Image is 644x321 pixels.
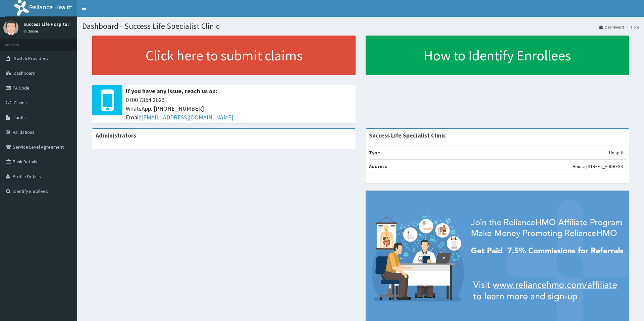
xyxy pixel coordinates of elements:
h1: Dashboard - Success Life Specialist Clinic [82,22,639,31]
span: Claims [14,100,27,106]
b: Address [369,163,387,169]
a: How to Identify Enrollees [366,36,629,75]
li: Here [625,24,639,30]
span: Dashboard [14,70,36,76]
span: Tariffs [14,114,26,120]
a: Click here to submit claims [92,36,356,75]
p: House [STREET_ADDRESS]. [573,163,626,170]
a: [EMAIL_ADDRESS][DOMAIN_NAME] [141,113,233,121]
b: Type [369,150,380,156]
p: Hospital [609,149,626,156]
b: Administrators [96,131,136,139]
a: Dashboard [599,24,624,30]
img: User Image [3,20,18,35]
strong: Success Life Specialist Clinic [369,131,446,139]
a: Online [23,29,40,34]
span: Switch Providers [14,55,48,61]
span: 0700 7354 2623 WhatsApp: [PHONE_NUMBER] Email: [126,96,352,121]
b: If you have any issue, reach us on: [126,87,217,95]
p: Success Life Hospital [23,22,69,26]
